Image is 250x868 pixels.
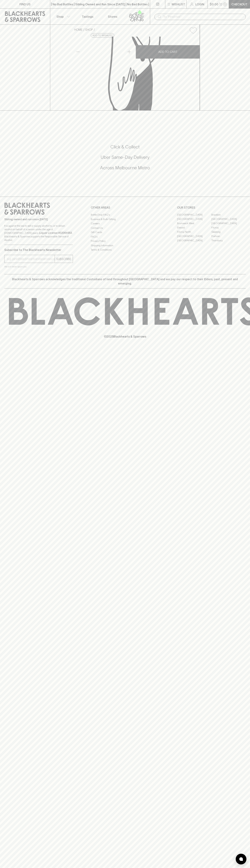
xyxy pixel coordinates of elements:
[177,230,211,234] a: Fitzroy North
[74,28,83,31] a: HOME
[136,45,200,59] button: ADD TO CART
[177,238,211,243] a: [GEOGRAPHIC_DATA]
[91,33,114,38] button: Add to wishlist
[4,130,246,189] div: Call to action block
[211,221,246,225] a: [GEOGRAPHIC_DATA]
[211,234,246,238] a: Prahran
[75,9,100,24] a: Tastings
[91,248,159,252] a: Terms & Conditions
[211,225,246,230] a: Fitzroy
[56,257,71,261] p: SUBSCRIBE
[4,165,246,171] h5: Across Melbourne Metro
[4,265,73,268] p: We will never spam you
[163,14,243,20] input: Try "Pinot noir"
[39,231,72,234] strong: Liquor License #32064953
[7,256,55,262] input: e.g. jane@blackheartsandsparrows.com.au
[177,213,211,217] a: [GEOGRAPHIC_DATA]
[4,154,246,160] h5: Uber Same-Day Delivery
[100,9,125,24] a: Stores
[56,14,64,19] p: Shop
[172,2,185,6] p: Wishlist
[195,2,204,6] p: Login
[239,857,243,861] img: bubble-icon
[224,3,226,5] p: 0
[91,205,159,210] p: OTHER AREAS
[91,239,159,243] a: Privacy Policy
[7,277,243,286] p: Blackhearts & Sparrows acknowledges the traditional Custodians of land throughout [GEOGRAPHIC_DAT...
[108,14,117,19] p: Stores
[177,225,211,230] a: Elwood
[210,2,218,6] p: $0.00
[19,2,31,6] p: FIND US
[91,213,159,217] a: Bottle Drop FAQ's
[91,243,159,248] a: Shipping Information
[4,248,73,252] p: Subscribe to The Blackhearts Newsletter
[211,213,246,217] a: Braddon
[4,144,246,150] h5: Click & Collect
[211,238,246,243] a: Thornbury
[177,234,211,238] a: [GEOGRAPHIC_DATA]
[177,205,246,210] p: OUR STORES
[50,9,75,24] button: Shop
[188,26,198,35] button: Add to wishlist
[55,255,73,263] button: SUBSCRIBE
[177,217,211,221] a: [GEOGRAPHIC_DATA]
[231,2,247,6] p: Checkout
[91,217,159,221] a: Business & Bulk Gifting
[85,28,93,31] a: SHOP
[211,230,246,234] a: Geelong
[211,217,246,221] a: [GEOGRAPHIC_DATA]
[91,230,159,235] a: Gift Cards
[91,235,159,239] a: FAQ's
[82,14,93,19] p: Tastings
[91,226,159,230] a: Contact Us
[177,221,211,225] a: Brunswick West
[158,50,177,54] p: ADD TO CART
[91,221,159,226] a: Careers
[4,224,73,242] p: It is against the law to sell or supply alcohol to, or to obtain alcohol on behalf of a person un...
[4,218,73,221] p: Sibling owned and run since [DATE]
[71,37,200,110] img: Womens Work Beetroot Relish 115g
